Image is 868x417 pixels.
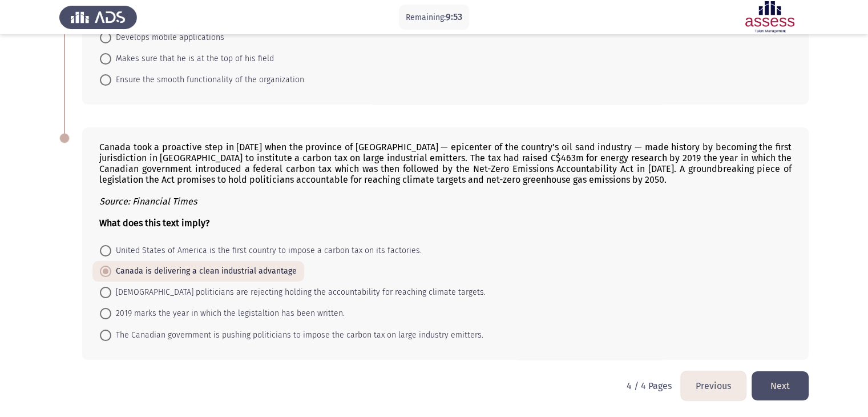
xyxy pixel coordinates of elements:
[111,286,486,299] span: [DEMOGRAPHIC_DATA] politicians are rejecting holding the accountability for reaching climate targ...
[681,371,746,400] button: load previous page
[111,31,224,45] span: Develops mobile applications
[752,371,809,400] button: load next page
[111,73,304,87] span: Ensure the smooth functionality of the organization
[99,218,209,228] b: What does this text imply?
[111,244,422,258] span: United States of America is the first country to impose a carbon tax on its factories.
[731,1,809,33] img: Assessment logo of ASSESS English Language Assessment (3 Module) (Ba - IB)
[446,11,462,22] span: 9:53
[99,196,197,207] i: Source: Financial Times
[406,10,462,25] p: Remaining:
[99,142,792,228] div: Canada took a proactive step in [DATE] when the province of [GEOGRAPHIC_DATA] — epicenter of the ...
[59,1,137,33] img: Assess Talent Management logo
[111,307,345,320] span: 2019 marks the year in which the legistaltion has been written.
[111,264,297,278] span: Canada is delivering a clean industrial advantage
[111,52,274,66] span: Makes sure that he is at the top of his field
[627,380,672,391] p: 4 / 4 Pages
[111,328,483,342] span: The Canadian government is pushing politicians to impose the carbon tax on large industry emitters.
